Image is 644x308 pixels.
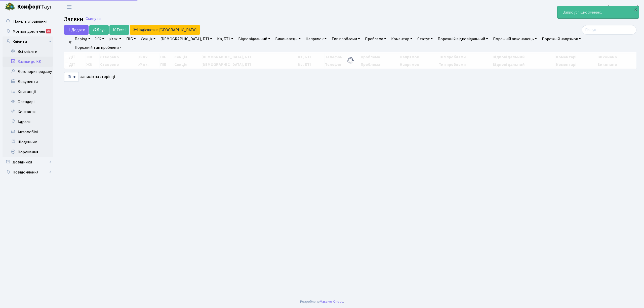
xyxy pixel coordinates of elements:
[3,127,53,137] a: Автомобілі
[64,72,79,82] select: записів на сторінці
[304,35,329,43] a: Напрямок
[73,43,124,52] a: Порожній тип проблеми
[608,4,638,10] a: [PERSON_NAME]
[582,25,636,35] input: Пошук...
[3,67,53,77] a: Договори продажу
[3,147,53,157] a: Порушення
[491,35,539,43] a: Порожній виконавець
[3,117,53,127] a: Адреси
[93,35,106,43] a: ЖК
[3,87,53,97] a: Квитанції
[3,57,53,67] a: Заявки до КК
[3,47,53,57] a: Всі клієнти
[330,35,362,43] a: Тип проблеми
[3,26,53,36] a: Мої повідомлення36
[389,35,414,43] a: Коментар
[273,35,303,43] a: Виконавець
[3,107,53,117] a: Контакти
[17,3,53,11] span: Таун
[107,35,123,43] a: № вх.
[236,35,272,43] a: Відповідальний
[3,36,53,47] a: Клієнти
[130,25,200,35] a: Надіслати в [GEOGRAPHIC_DATA]
[540,35,583,43] a: Порожній напрямок
[3,157,53,167] a: Довідники
[436,35,490,43] a: Порожній відповідальний
[86,16,101,21] a: Скинути
[64,72,115,82] label: записів на сторінці
[557,6,639,18] div: Запис успішно змінено.
[415,35,435,43] a: Статус
[89,25,109,35] a: Друк
[215,35,235,43] a: Кв, БТІ
[633,7,638,12] div: ×
[109,25,129,35] a: Excel
[5,2,15,12] img: logo.png
[13,19,47,24] span: Панель управління
[320,299,343,304] a: Massive Kinetic
[73,35,92,43] a: Період
[46,29,51,33] div: 36
[63,3,75,11] button: Переключити навігацію
[139,35,157,43] a: Секція
[3,167,53,177] a: Повідомлення
[64,25,89,35] a: Додати
[67,27,85,33] span: Додати
[17,3,41,11] b: Комфорт
[124,35,138,43] a: ПІБ
[3,16,53,26] a: Панель управління
[64,15,83,24] span: Заявки
[158,35,214,43] a: [DEMOGRAPHIC_DATA], БТІ
[300,299,344,304] div: Розроблено .
[363,35,388,43] a: Проблема
[3,137,53,147] a: Щоденник
[3,97,53,107] a: Орендарі
[3,77,53,87] a: Документи
[346,56,354,64] img: Обробка...
[13,29,45,34] span: Мої повідомлення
